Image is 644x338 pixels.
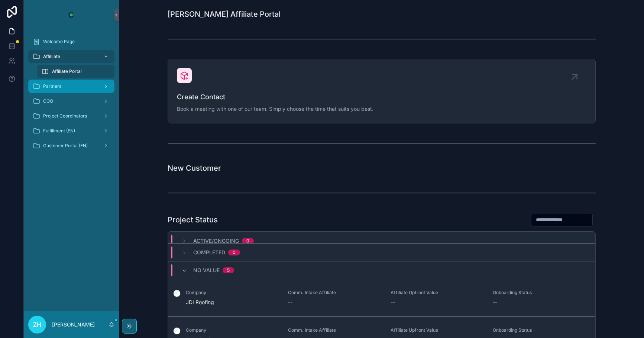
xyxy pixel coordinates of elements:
span: Affiliate Upfront Value [391,327,484,333]
a: Partners [28,80,114,93]
a: Affiliate Portal [37,65,114,78]
h1: Project Status [168,215,218,225]
span: -- [391,299,395,306]
span: ZH [33,320,41,329]
p: [PERSON_NAME] [52,321,95,328]
h1: New Customer [168,163,221,173]
a: Project Coordinators [28,109,114,123]
span: -- [493,299,497,306]
a: Fulfillment (EN) [28,124,114,138]
span: No value [193,267,220,274]
span: Create Contact [177,92,586,102]
span: Active/Ongoing [193,237,239,245]
span: Company [186,290,279,296]
span: COO [43,98,53,104]
span: Project Coordinators [43,113,87,119]
span: Welcome Page [43,39,75,45]
span: JDI Roofing [186,299,279,306]
span: Customer Portal (EN) [43,143,88,149]
span: Affilliate [43,54,60,59]
div: 0 [246,238,249,244]
div: scrollable content [24,30,119,162]
span: Comm. Intake Affiliate [288,327,382,333]
img: App logo [65,9,77,21]
span: Book a meeting with one of our team. Simply choose the time that suits you best. [177,105,586,113]
a: Affilliate [28,50,114,63]
span: Completed [193,249,225,256]
div: 5 [227,267,230,273]
span: Company [186,327,279,333]
span: Onboarding Status [493,290,586,296]
span: -- [288,299,292,306]
a: CompanyJDI RoofingComm. Intake Affiliate--Affiliate Upfront Value--Onboarding Status-- [168,279,595,316]
span: Affiliate Portal [52,68,82,74]
a: Customer Portal (EN) [28,139,114,152]
div: 0 [233,250,236,255]
span: Fulfillment (EN) [43,128,75,134]
a: Create ContactBook a meeting with one of our team. Simply choose the time that suits you best. [168,59,595,123]
a: COO [28,94,114,108]
span: Partners [43,83,61,89]
h1: [PERSON_NAME] Affiliate Portal [168,9,281,19]
span: Affiliate Upfront Value [391,290,484,296]
span: Onboarding Status [493,327,586,333]
span: Comm. Intake Affiliate [288,290,382,296]
a: Welcome Page [28,35,114,48]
